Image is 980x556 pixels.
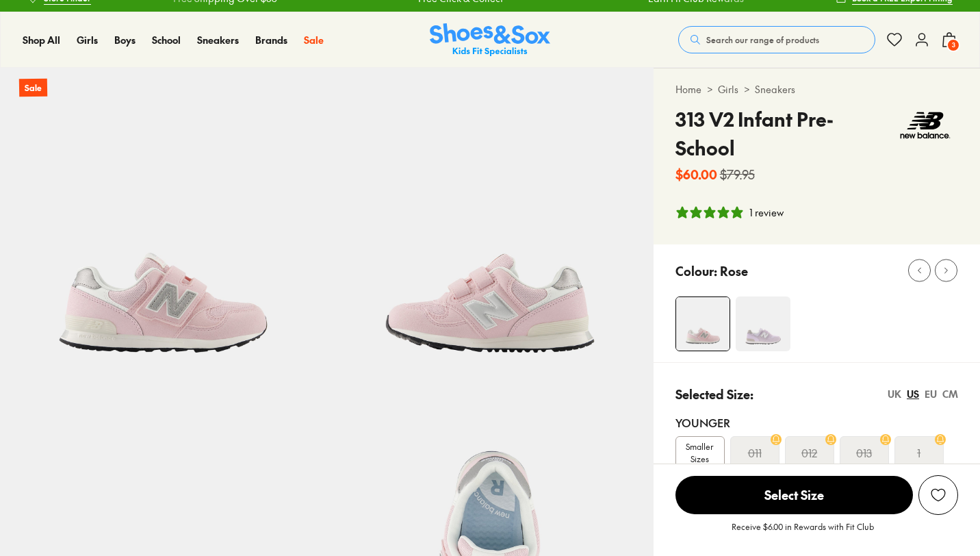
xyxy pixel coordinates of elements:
[918,475,958,515] button: Add to Wishlist
[801,444,817,461] s: 012
[23,33,60,47] span: Shop All
[304,33,324,47] a: Sale
[255,33,287,47] span: Brands
[304,33,324,47] span: Sale
[925,387,937,401] div: EU
[152,33,181,47] span: School
[942,387,958,401] div: CM
[720,262,748,280] p: Rose
[907,387,919,401] div: US
[720,165,755,184] s: $79.95
[856,444,872,461] s: 013
[675,105,893,162] h4: 313 V2 Infant Pre-School
[675,205,784,220] button: 5 stars, 1 ratings
[675,476,913,514] span: Select Size
[732,520,874,545] p: Receive $6.00 in Rewards with Fit Club
[946,38,960,52] span: 3
[255,33,287,47] a: Brands
[748,444,762,461] s: 011
[675,385,753,403] p: Selected Size:
[676,297,730,351] img: 4-525383_1
[736,296,790,351] img: 4-551748_1
[941,25,957,55] button: 3
[77,33,98,47] a: Girls
[114,33,136,47] span: Boys
[675,475,913,515] button: Select Size
[430,23,550,57] img: SNS_Logo_Responsive.svg
[755,82,795,97] a: Sneakers
[676,440,724,465] span: Smaller Sizes
[706,34,819,46] span: Search our range of products
[675,262,717,280] p: Colour:
[152,33,181,47] a: School
[678,26,875,53] button: Search our range of products
[917,444,920,461] s: 1
[197,33,239,47] a: Sneakers
[197,33,239,47] span: Sneakers
[675,82,958,97] div: > >
[888,387,901,401] div: UK
[326,68,653,394] img: 5-525384_1
[675,414,958,431] div: Younger
[675,165,717,184] b: $60.00
[718,82,738,97] a: Girls
[114,33,136,47] a: Boys
[19,79,47,97] p: Sale
[430,23,550,57] a: Shoes & Sox
[749,205,784,220] div: 1 review
[77,33,98,47] span: Girls
[892,105,958,146] img: Vendor logo
[23,33,60,47] a: Shop All
[675,82,701,97] a: Home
